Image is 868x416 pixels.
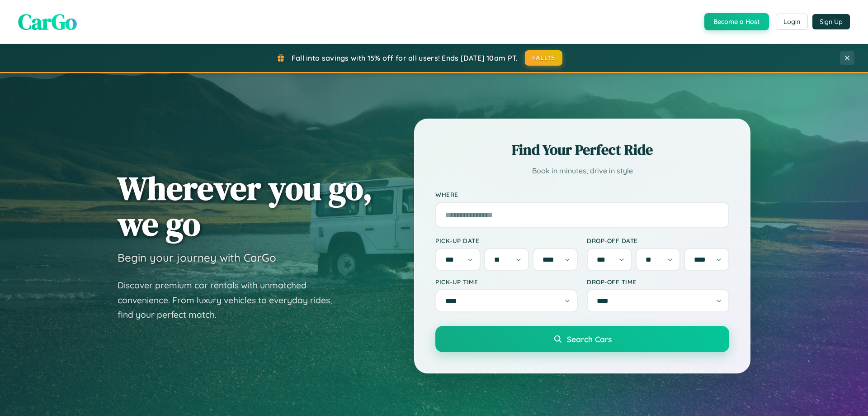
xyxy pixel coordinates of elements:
label: Drop-off Date [587,237,729,244]
button: Login [776,14,808,30]
button: Sign Up [812,14,850,29]
h3: Begin your journey with CarGo [118,251,276,264]
button: Become a Host [704,13,769,30]
span: Search Cars [567,334,612,344]
label: Pick-up Time [435,278,578,286]
label: Where [435,191,729,199]
label: Drop-off Time [587,278,729,286]
span: Fall into savings with 15% off for all users! Ends [DATE] 10am PT. [292,53,518,62]
h2: Find Your Perfect Ride [435,140,729,160]
button: FALL15 [525,50,563,66]
h1: Wherever you go, we go [118,170,373,242]
p: Discover premium car rentals with unmatched convenience. From luxury vehicles to everyday rides, ... [118,278,344,322]
label: Pick-up Date [435,237,578,244]
p: Book in minutes, drive in style [435,164,729,177]
span: CarGo [18,7,77,37]
button: Search Cars [435,326,729,352]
